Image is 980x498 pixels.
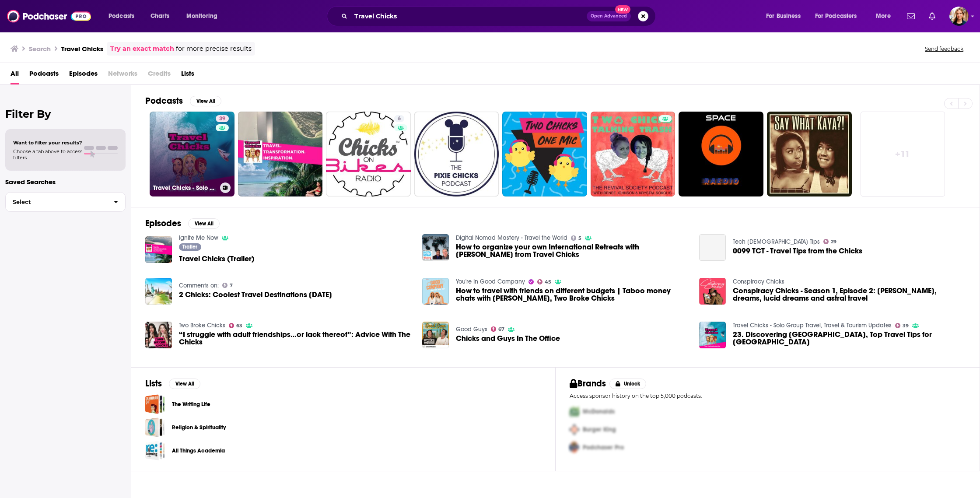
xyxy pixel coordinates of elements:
a: 45 [537,279,552,284]
a: How to organize your own International Retreats with Melissa Mackey from Travel Chicks [456,243,689,258]
span: 45 [545,280,551,284]
a: 0099 TCT - Travel Tips from the Chicks [699,234,726,261]
span: Podchaser Pro [583,444,624,451]
input: Search podcasts, credits, & more... [351,9,587,23]
img: Second Pro Logo [566,421,583,438]
span: 5 [578,236,581,240]
span: More [876,10,891,22]
img: Conspiracy Chicks - Season 1, Episode 2: Amber Heard, dreams, lucid dreams and astral travel [699,278,726,305]
a: 2 Chicks: Coolest Travel Destinations 2/27/18 [179,291,332,298]
button: View All [188,218,220,229]
button: Unlock [609,379,647,389]
img: First Pro Logo [566,403,583,421]
img: How to organize your own International Retreats with Melissa Mackey from Travel Chicks [422,234,449,261]
a: 6 [394,115,404,122]
img: Third Pro Logo [566,438,583,456]
button: open menu [180,9,229,23]
a: ListsView All [145,378,200,389]
a: 39 [895,323,909,328]
span: Choose a tab above to access filters. [13,148,82,161]
button: Select [5,192,126,212]
img: 23. Discovering Peru, Top Travel Tips for Lima [699,322,726,348]
a: Try an exact match [110,44,174,54]
a: Travel Chicks (Trailer) [179,255,255,263]
span: Select [6,199,107,205]
a: Episodes [69,67,98,84]
a: 29 [823,239,837,244]
a: Show notifications dropdown [903,9,918,24]
span: Lists [181,67,194,84]
h2: Lists [145,378,162,389]
span: For Podcasters [815,10,857,22]
img: Chicks and Guys In The Office [422,322,449,348]
span: 39 [903,324,909,328]
a: 39 [216,115,229,122]
button: View All [169,379,200,389]
h3: Search [29,45,51,53]
a: 63 [229,323,243,328]
span: for more precise results [176,44,252,54]
a: Religion & Spirituality [145,417,165,437]
h3: Travel Chicks [61,45,103,53]
p: Saved Searches [5,178,126,186]
span: How to organize your own International Retreats with [PERSON_NAME] from Travel Chicks [456,243,689,258]
span: 67 [498,327,504,331]
a: 0099 TCT - Travel Tips from the Chicks [733,247,862,255]
span: 7 [230,284,233,288]
img: “I struggle with adult friendships…or lack thereof”: Advice With The Chicks [145,322,172,348]
a: +11 [861,112,945,196]
span: Want to filter your results? [13,140,82,146]
a: Ignite Me Now [179,234,218,242]
span: New [615,5,631,14]
button: open menu [809,9,870,23]
div: Search podcasts, credits, & more... [335,6,664,26]
span: All [10,67,19,84]
button: View All [190,96,221,106]
button: open menu [760,9,812,23]
span: Credits [148,67,171,84]
img: Travel Chicks (Trailer) [145,236,172,263]
a: The Writing Life [145,394,165,414]
span: “I struggle with adult friendships…or lack thereof”: Advice With The Chicks [179,331,412,346]
a: Good Guys [456,326,487,333]
a: Tech Chick Tips [733,238,820,245]
a: Conspiracy Chicks - Season 1, Episode 2: Amber Heard, dreams, lucid dreams and astral travel [733,287,966,302]
img: How to travel with friends on different budgets | Taboo money chats with Alex Hourigan, Two Broke... [422,278,449,305]
a: The Writing Life [172,400,210,409]
button: Show profile menu [949,7,969,26]
a: Religion & Spirituality [172,423,226,432]
span: Burger King [583,426,616,433]
span: Networks [108,67,137,84]
a: Podcasts [29,67,59,84]
a: Travel Chicks - Solo Group Travel, Travel & Tourism Updates [733,322,892,329]
span: 23. Discovering [GEOGRAPHIC_DATA], Top Travel Tips for [GEOGRAPHIC_DATA] [733,331,966,346]
span: Logged in as SusanM [949,7,969,26]
a: Chicks and Guys In The Office [456,335,560,342]
a: Comments on: [179,282,219,289]
a: How to travel with friends on different budgets | Taboo money chats with Alex Hourigan, Two Broke... [456,287,689,302]
span: McDonalds [583,408,615,415]
a: 2 Chicks: Coolest Travel Destinations 2/27/18 [145,278,172,305]
a: You're In Good Company [456,278,525,285]
span: Open Advanced [591,14,627,18]
a: 23. Discovering Peru, Top Travel Tips for Lima [733,331,966,346]
h2: Brands [570,378,606,389]
span: Podcasts [108,10,134,22]
a: Digital Nomad Mastery - Travel the World [456,234,567,242]
span: 63 [236,324,242,328]
h2: Podcasts [145,95,183,106]
a: 7 [222,283,233,288]
img: Podchaser - Follow, Share and Rate Podcasts [7,8,91,25]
